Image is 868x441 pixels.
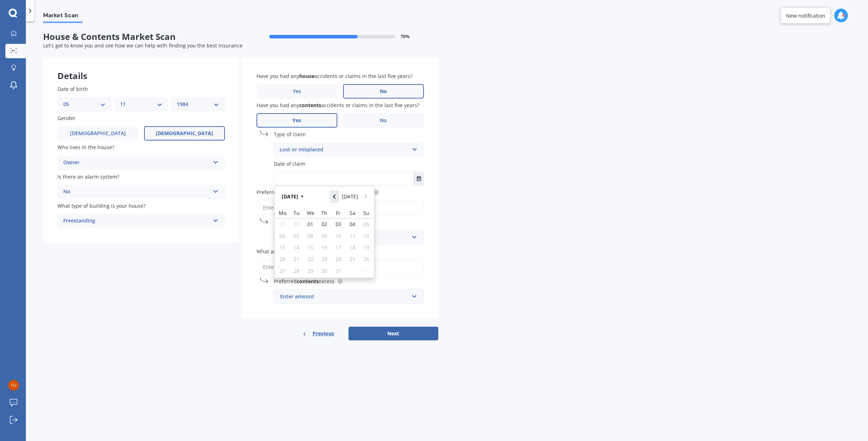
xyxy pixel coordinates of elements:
[345,219,359,230] div: 04/10/2025
[276,208,290,219] div: Mo
[280,293,409,300] div: Enter amount
[276,219,290,230] div: 29/09/2025
[345,208,359,219] div: Sa
[359,208,373,219] div: Su
[280,146,409,154] div: Lost or misplaced
[57,202,146,209] span: What type of building is your house?
[257,259,424,275] input: Enter amount
[299,73,314,79] b: house
[63,159,210,167] div: Owner
[336,221,341,228] span: 03
[43,32,241,42] span: House & Contents Market Scan
[43,12,83,22] span: Market Scan
[322,221,327,228] span: 02
[70,130,126,137] span: [DEMOGRAPHIC_DATA]
[786,12,825,19] div: New notification
[293,118,301,124] span: Yes
[43,42,243,49] span: Let's get to know you and see how we can help with finding you the best insurance
[274,278,334,285] span: Preferred excess
[8,380,19,391] img: 90c5aa42afa4d4fd7f96c00df8cc783a
[274,207,374,278] div: [DATE]
[63,188,210,196] div: No
[339,190,361,203] button: [DATE]
[380,88,387,95] span: No
[380,118,387,124] span: No
[331,208,345,219] div: Fr
[274,131,306,138] span: Type of claim
[290,219,304,230] div: 30/09/2025
[348,327,438,340] button: Next
[330,190,339,203] button: Navigate back
[294,221,299,228] span: 30
[274,160,305,167] span: Date of claim
[318,219,332,230] div: 02/10/2025
[414,172,424,185] button: Select date
[257,189,333,196] span: Preferred insured amount
[257,102,419,109] span: Have you had any accidents or claims in the last five years?
[304,219,318,230] div: 01/10/2025
[57,86,88,92] span: Date of birth
[331,219,345,230] div: 03/10/2025
[257,73,412,79] span: Have you had any accidents or claims in the last five years?
[156,130,213,137] span: [DEMOGRAPHIC_DATA]
[57,144,114,151] span: Who lives in the house?
[257,248,329,255] span: What are your worth?
[43,58,239,79] div: Details
[308,221,313,228] span: 01
[299,102,321,109] b: contents
[57,173,119,180] span: Is there an alarm system?
[257,200,424,215] input: Enter amount
[280,221,285,228] span: 29
[304,208,318,219] div: We
[290,208,304,219] div: Tu
[401,34,410,39] span: 70 %
[350,221,355,228] span: 04
[297,278,319,285] b: contents
[57,115,75,121] span: Gender
[318,208,332,219] div: Th
[278,190,309,203] button: [DATE]
[313,328,334,339] span: Previous
[63,217,210,225] div: Freestanding
[293,88,301,95] span: Yes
